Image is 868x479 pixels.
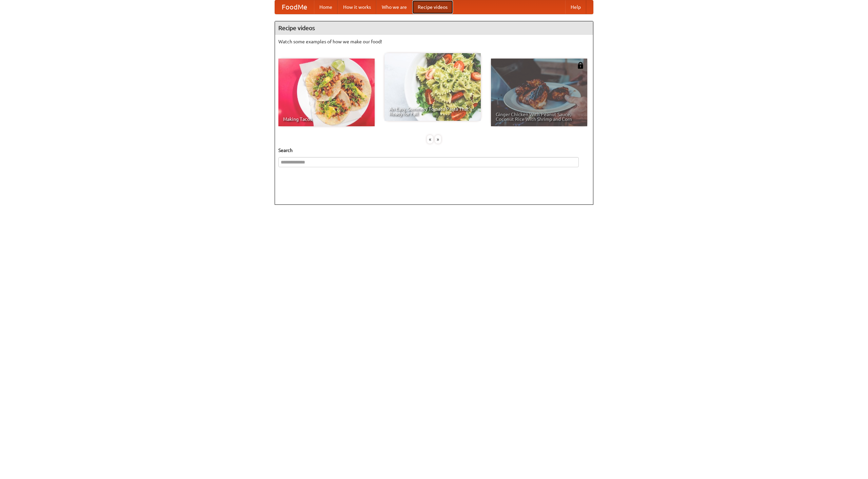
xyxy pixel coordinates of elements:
div: « [427,135,433,144]
span: An Easy, Summery Tomato Pasta That's Ready for Fall [389,107,476,116]
div: » [435,135,441,144]
a: Who we are [376,0,412,14]
h5: Search [278,147,590,154]
h4: Recipe videos [275,21,593,35]
a: FoodMe [275,0,314,14]
a: How it works [338,0,376,14]
a: Home [314,0,338,14]
a: An Easy, Summery Tomato Pasta That's Ready for Fall [384,53,481,121]
p: Watch some examples of how we make our food! [278,38,590,45]
img: 483408.png [577,62,584,69]
a: Making Tacos [278,59,375,126]
a: Recipe videos [412,0,453,14]
a: Help [565,0,586,14]
span: Making Tacos [283,117,370,122]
